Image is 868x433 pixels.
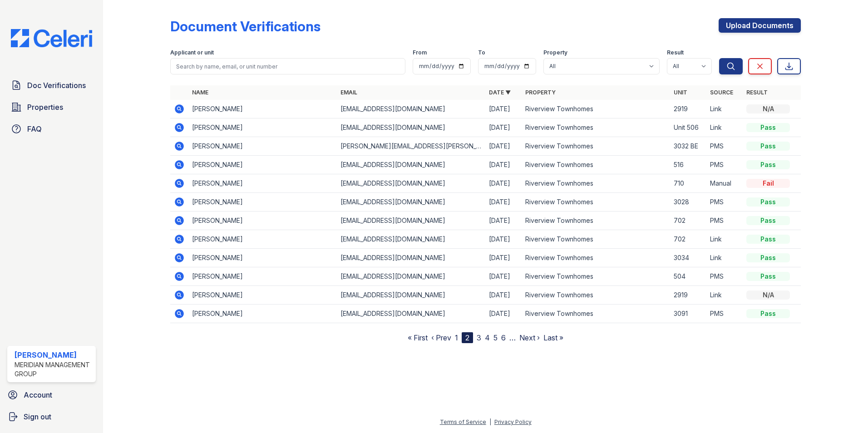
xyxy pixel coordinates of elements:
[188,249,337,267] td: [PERSON_NAME]
[485,118,522,137] td: [DATE]
[485,212,522,230] td: [DATE]
[746,179,790,188] div: Fail
[667,49,684,56] label: Result
[706,286,743,305] td: Link
[706,305,743,323] td: PMS
[746,272,790,281] div: Pass
[485,249,522,267] td: [DATE]
[522,174,670,193] td: Riverview Townhomes
[485,305,522,323] td: [DATE]
[746,235,790,244] div: Pass
[337,100,485,118] td: [EMAIL_ADDRESS][DOMAIN_NAME]
[501,333,506,342] a: 6
[522,230,670,249] td: Riverview Townhomes
[674,89,687,96] a: Unit
[4,408,99,426] a: Sign out
[485,100,522,118] td: [DATE]
[710,89,733,96] a: Source
[455,333,458,342] a: 1
[337,305,485,323] td: [EMAIL_ADDRESS][DOMAIN_NAME]
[493,333,498,342] a: 5
[494,418,532,425] a: Privacy Policy
[340,89,357,96] a: Email
[27,123,42,134] span: FAQ
[462,332,473,343] div: 2
[670,267,706,286] td: 504
[519,333,540,342] a: Next ›
[746,253,790,262] div: Pass
[431,333,451,342] a: ‹ Prev
[337,174,485,193] td: [EMAIL_ADDRESS][DOMAIN_NAME]
[670,137,706,156] td: 3032 BE
[7,76,96,94] a: Doc Verifications
[188,137,337,156] td: [PERSON_NAME]
[170,18,321,34] div: Document Verifications
[337,286,485,305] td: [EMAIL_ADDRESS][DOMAIN_NAME]
[4,386,99,404] a: Account
[188,156,337,174] td: [PERSON_NAME]
[337,156,485,174] td: [EMAIL_ADDRESS][DOMAIN_NAME]
[543,49,567,56] label: Property
[706,137,743,156] td: PMS
[24,411,51,422] span: Sign out
[509,332,516,343] span: …
[413,49,427,56] label: From
[670,100,706,118] td: 2919
[7,120,96,138] a: FAQ
[485,286,522,305] td: [DATE]
[489,89,511,96] a: Date ▼
[670,212,706,230] td: 702
[170,49,214,56] label: Applicant or unit
[706,118,743,137] td: Link
[746,290,790,300] div: N/A
[485,137,522,156] td: [DATE]
[478,49,485,56] label: To
[24,389,52,400] span: Account
[188,230,337,249] td: [PERSON_NAME]
[337,249,485,267] td: [EMAIL_ADDRESS][DOMAIN_NAME]
[746,104,790,113] div: N/A
[337,230,485,249] td: [EMAIL_ADDRESS][DOMAIN_NAME]
[485,156,522,174] td: [DATE]
[522,193,670,212] td: Riverview Townhomes
[522,267,670,286] td: Riverview Townhomes
[15,360,92,379] div: Meridian Management Group
[485,193,522,212] td: [DATE]
[706,156,743,174] td: PMS
[670,174,706,193] td: 710
[188,286,337,305] td: [PERSON_NAME]
[746,216,790,225] div: Pass
[706,212,743,230] td: PMS
[337,118,485,137] td: [EMAIL_ADDRESS][DOMAIN_NAME]
[188,100,337,118] td: [PERSON_NAME]
[7,98,96,116] a: Properties
[670,305,706,323] td: 3091
[706,230,743,249] td: Link
[746,160,790,169] div: Pass
[408,333,428,342] a: « First
[188,174,337,193] td: [PERSON_NAME]
[706,267,743,286] td: PMS
[192,89,208,96] a: Name
[522,212,670,230] td: Riverview Townhomes
[485,230,522,249] td: [DATE]
[746,309,790,318] div: Pass
[15,349,92,360] div: [PERSON_NAME]
[188,118,337,137] td: [PERSON_NAME]
[170,58,405,74] input: Search by name, email, or unit number
[543,333,563,342] a: Last »
[188,193,337,212] td: [PERSON_NAME]
[746,89,768,96] a: Result
[522,100,670,118] td: Riverview Townhomes
[746,197,790,207] div: Pass
[746,142,790,151] div: Pass
[188,212,337,230] td: [PERSON_NAME]
[477,333,481,342] a: 3
[522,156,670,174] td: Riverview Townhomes
[188,267,337,286] td: [PERSON_NAME]
[27,102,63,113] span: Properties
[670,249,706,267] td: 3034
[670,230,706,249] td: 702
[706,100,743,118] td: Link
